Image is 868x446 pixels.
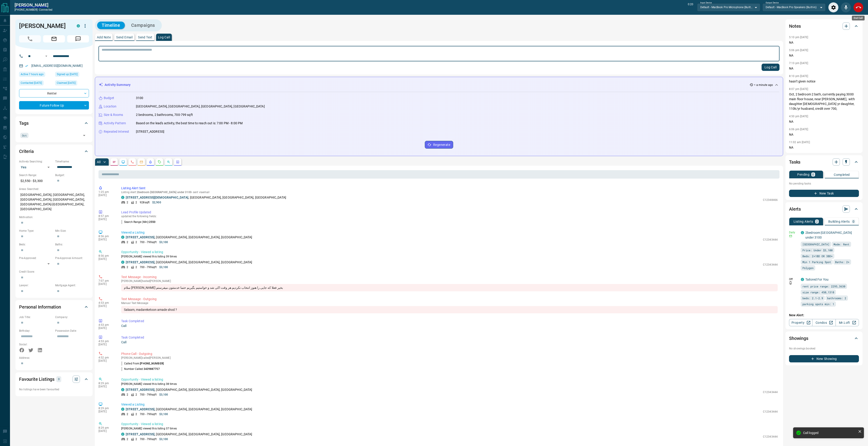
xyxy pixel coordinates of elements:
[852,16,865,20] div: End Call
[81,132,87,139] button: Open
[700,1,712,4] label: Input Device
[121,196,124,199] div: condos.ca
[98,254,114,257] p: 8:56 pm
[801,278,804,281] div: condos.ca
[803,431,856,435] div: Call logged
[138,36,152,39] p: Send Text
[121,230,778,235] p: Viewed a Listing
[127,265,128,269] p: 2
[126,407,252,412] p: , [GEOGRAPHIC_DATA], [GEOGRAPHIC_DATA], [GEOGRAPHIC_DATA]
[19,120,28,127] h2: Tags
[135,412,137,416] p: 2
[121,340,778,345] p: Call
[98,218,114,221] p: [DATE]
[140,240,156,244] p: 700 - 799 sqft
[126,432,155,436] a: [STREET_ADDRESS]
[789,335,808,342] h2: Showings
[19,342,53,346] p: Social:
[121,254,778,259] p: [PERSON_NAME] viewed this listing 39 times
[766,1,779,4] label: Output Device
[121,388,124,391] div: condos.ca
[43,35,65,42] span: Email
[140,393,156,397] p: 700 - 799 sqft
[44,53,49,59] button: Open
[137,191,192,194] span: 2bedroom [GEOGRAPHIC_DATA] under 3100
[19,329,53,333] p: Birthday:
[827,296,846,300] span: bathrooms: 2
[98,190,114,194] p: 1:25 pm
[135,240,137,244] p: 2
[121,408,124,411] div: condos.ca
[97,160,101,164] p: All
[126,407,155,411] a: [STREET_ADDRESS]
[763,238,778,242] p: C12343444
[126,196,188,199] a: [STREET_ADDRESS][DEMOGRAPHIC_DATA]
[158,36,170,39] p: Log Call
[25,64,28,67] svg: Email Verified
[121,356,778,359] p: [PERSON_NAME] called [PERSON_NAME]
[55,242,89,247] p: Baths:
[802,266,814,270] span: Polygon
[19,148,34,155] h2: Criteria
[789,49,808,52] p: 5:06 pm [DATE]
[19,177,53,185] p: $2,550 - $3,300
[789,333,859,344] div: Showings
[127,240,128,244] p: 2
[763,263,778,267] p: C12343444
[98,326,114,330] p: [DATE]
[98,279,114,282] p: 7:07 pm
[135,200,137,204] p: 2
[19,303,61,311] h2: Personal Information
[789,145,859,150] p: NA
[789,190,859,197] button: New Task
[98,301,114,304] p: 4:53 pm
[789,355,859,362] button: New Showing
[127,22,160,29] button: Campaigns
[121,215,778,218] p: updated the following fields:
[812,173,814,176] p: 0
[140,160,143,164] svg: Emails
[159,240,168,244] p: $3,100
[789,141,810,144] p: 11:02 am [DATE]
[789,66,859,71] p: NA
[140,362,164,365] span: [PHONE_NUMBER]
[98,257,114,261] p: [DATE]
[121,160,125,164] svg: Lead Browsing Activity
[19,35,41,42] span: Call
[31,64,83,67] a: [EMAIL_ADDRESS][DOMAIN_NAME]
[805,278,829,281] a: Tailored For You
[789,87,808,91] p: 8:07 pm [DATE]
[135,265,137,269] p: 2
[55,329,89,333] p: Possession Date:
[19,315,53,319] p: Job Title:
[98,429,114,433] p: [DATE]
[140,265,156,269] p: 700 - 799 sqft
[149,220,155,224] span: 2550
[104,112,123,117] p: Size & Rooms
[98,238,114,241] p: [DATE]
[22,133,27,138] span: Oct
[98,235,114,238] p: 8:56 pm
[794,220,813,223] p: Listing Alerts
[126,235,252,240] p: , [GEOGRAPHIC_DATA], [GEOGRAPHIC_DATA], [GEOGRAPHIC_DATA]
[121,351,778,356] p: Phone Call - Outgoing
[834,242,849,247] span: Mode: Rent
[55,256,89,260] p: Pre-Approval Amount:
[121,377,778,382] p: Opportunity - Viewed a listing
[135,437,137,441] p: 2
[97,36,111,39] p: Add Note
[57,81,76,85] span: Claimed [DATE]
[802,284,845,289] span: rent price range: 2295,3630
[126,260,252,265] p: , [GEOGRAPHIC_DATA], [GEOGRAPHIC_DATA], [GEOGRAPHIC_DATA]
[121,284,778,291] div: سلام [PERSON_NAME] بخیر فعلا که جایی را هنوز انتخاب نکردیم هر وقت اکی شد و خواستیم بگیریم حتما خد...
[789,53,859,58] p: NA
[57,72,78,77] span: Signed up [DATE]
[836,319,859,326] a: Mr.Loft
[77,24,80,27] div: condos.ca
[152,200,161,204] p: $2,900
[104,121,126,126] p: Activity Pattern
[763,410,778,414] p: C12343444
[19,283,53,287] p: Lawyer:
[167,160,170,164] svg: Opportunities
[688,2,693,12] p: 0:20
